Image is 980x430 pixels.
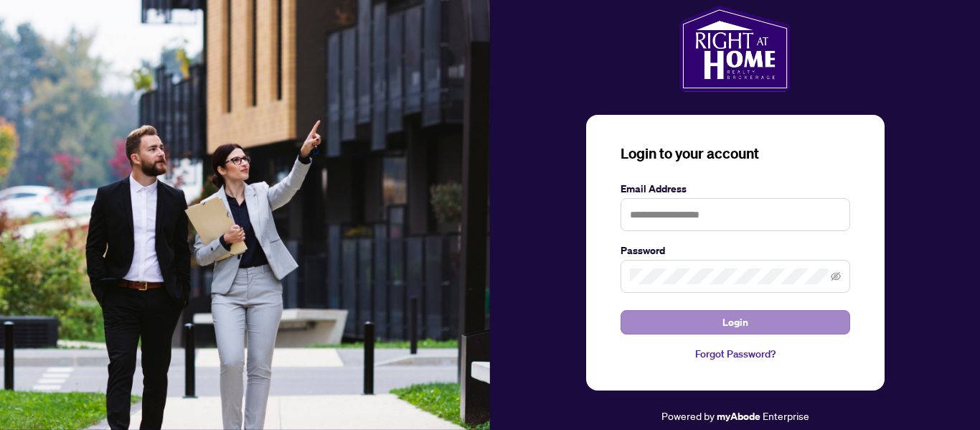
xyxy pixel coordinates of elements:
[722,311,748,334] span: Login
[621,243,850,258] label: Password
[831,271,841,281] span: eye-invisible
[621,144,850,164] h3: Login to your account
[763,409,809,422] span: Enterprise
[661,409,715,422] span: Powered by
[621,310,850,335] button: Login
[621,181,850,197] label: Email Address
[621,346,850,362] a: Forgot Password?
[717,408,760,424] a: myAbode
[679,6,791,92] img: ma-logo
